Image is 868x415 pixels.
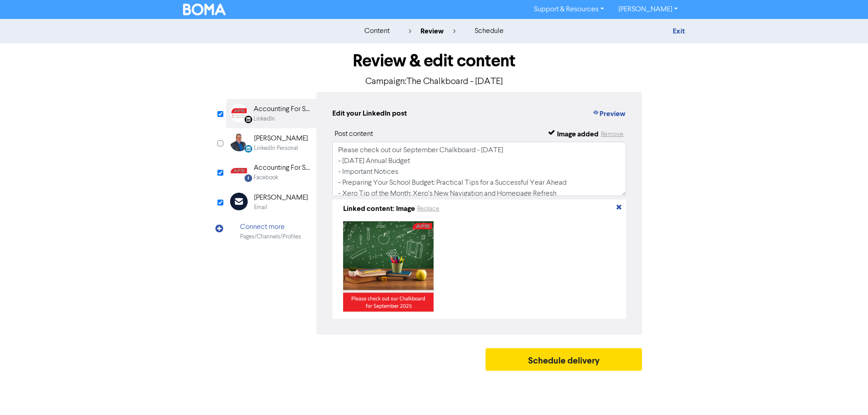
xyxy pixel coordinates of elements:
[183,4,226,15] img: BOMA Logo
[527,2,611,17] a: Support & Resources
[230,163,248,181] img: Facebook
[254,163,311,173] div: Accounting For Schools
[226,128,316,158] div: LinkedinPersonal [PERSON_NAME]LinkedIn Personal
[254,133,308,144] div: [PERSON_NAME]
[254,115,275,123] div: LinkedIn
[254,144,298,153] div: LinkedIn Personal
[364,26,390,37] div: content
[240,233,301,241] div: Pages/Channels/Profiles
[343,221,434,312] img: image_1754539506988.png
[254,104,311,115] div: Accounting For Schools Limited
[254,192,308,203] div: [PERSON_NAME]
[673,27,685,36] a: Exit
[226,99,316,128] div: Linkedin Accounting For Schools LimitedLinkedIn
[343,203,415,214] div: Linked content: Image
[226,51,642,71] h1: Review & edit content
[475,26,504,37] div: schedule
[254,173,278,182] div: Facebook
[409,26,456,37] div: review
[823,372,868,415] iframe: Chat Widget
[230,104,248,122] img: Linkedin
[486,348,642,371] button: Schedule delivery
[417,204,440,214] button: Replace
[230,133,248,151] img: LinkedinPersonal
[240,222,301,233] div: Connect more
[226,158,316,187] div: Facebook Accounting For SchoolsFacebook
[226,187,316,217] div: [PERSON_NAME]Email
[335,129,373,140] div: Post content
[332,142,626,196] textarea: Please check out our September Chalkboard - [DATE] - [DATE] Annual Budget - Important Notices - P...
[592,108,626,120] button: Preview
[600,129,624,140] button: Remove
[557,129,599,140] div: Image added
[332,108,407,120] div: Edit your LinkedIn post
[226,75,642,89] p: Campaign: The Chalkboard - [DATE]
[611,2,685,17] a: [PERSON_NAME]
[254,203,267,212] div: Email
[226,217,316,246] div: Connect morePages/Channels/Profiles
